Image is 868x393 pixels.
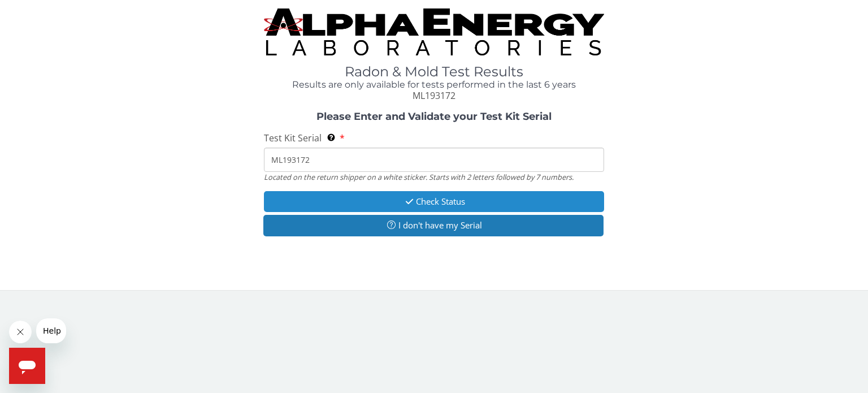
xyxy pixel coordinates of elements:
[264,64,604,79] h1: Radon & Mold Test Results
[316,110,552,123] strong: Please Enter and Validate your Test Kit Serial
[264,8,604,55] img: TightCrop.jpg
[264,80,604,90] h4: Results are only available for tests performed in the last 6 years
[9,321,32,343] iframe: Close message
[263,215,604,236] button: I don't have my Serial
[9,348,45,384] iframe: Button to launch messaging window
[264,172,604,182] div: Located on the return shipper on a white sticker. Starts with 2 letters followed by 7 numbers.
[264,191,604,212] button: Check Status
[36,318,66,343] iframe: Message from company
[264,132,322,144] span: Test Kit Serial
[413,89,455,102] span: ML193172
